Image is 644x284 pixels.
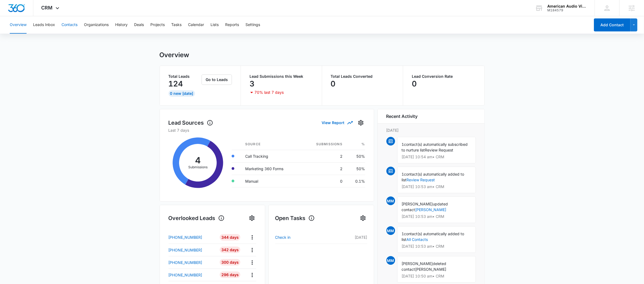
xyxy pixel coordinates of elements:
span: contact(s) automatically added to list [402,172,464,182]
a: [PHONE_NUMBER] [169,272,216,278]
button: Settings [357,118,365,127]
span: Review Request [425,148,454,152]
button: Leads Inbox [33,16,55,34]
td: 0 [302,175,347,187]
p: 3 [250,79,254,88]
p: [PHONE_NUMBER] [169,272,202,278]
button: Settings [245,16,260,34]
div: 296 Days [220,272,240,278]
td: 50% [347,162,365,175]
button: History [115,16,128,34]
a: All Contacts [407,237,428,242]
div: 344 Days [220,234,240,241]
button: Tasks [171,16,182,34]
p: 0 [412,79,417,88]
button: Go to Leads [202,75,232,85]
button: Projects [150,16,165,34]
p: [DATE] [326,234,367,240]
th: Submissions [302,138,347,150]
p: Total Leads Converted [331,75,394,78]
h1: Overlooked Leads [169,214,225,222]
button: Calendar [188,16,204,34]
div: 342 Days [220,247,240,253]
p: [DATE] 10:50 am • CRM [402,274,471,278]
button: Contacts [62,16,77,34]
p: [PHONE_NUMBER] [169,247,202,253]
span: MM [386,196,395,205]
h1: Lead Sources [169,119,213,127]
p: [PHONE_NUMBER] [169,234,202,240]
button: Actions [248,233,256,241]
a: [PHONE_NUMBER] [169,234,216,240]
p: 70% last 7 days [254,91,284,94]
a: Go to Leads [202,77,232,82]
span: [PERSON_NAME] [402,202,433,206]
p: 0 [331,79,336,88]
p: Lead Conversion Rate [412,75,476,78]
span: 1 [402,172,404,176]
a: [PERSON_NAME] [415,207,446,212]
button: Settings [359,214,367,222]
p: Total Leads [169,75,201,78]
span: 1 [402,142,404,147]
div: 300 Days [220,259,240,266]
span: 1 [402,231,404,236]
p: [DATE] 10:54 am • CRM [402,155,471,159]
td: Manual [241,175,302,187]
button: Actions [248,258,256,267]
div: account name [547,4,587,8]
th: % [347,138,365,150]
p: Lead Submissions this Week [250,75,313,78]
td: Call Tracking [241,150,302,162]
p: [PHONE_NUMBER] [169,260,202,265]
a: Review Request [407,177,435,182]
span: contact(s) automatically added to list [402,231,464,242]
td: 2 [302,150,347,162]
p: [DATE] [386,127,476,133]
button: Actions [248,246,256,254]
h1: Overview [160,51,189,59]
div: account id [547,8,587,12]
p: [DATE] 10:53 am • CRM [402,215,471,218]
span: [PERSON_NAME] [402,261,433,266]
p: [DATE] 10:53 am • CRM [402,244,471,248]
h1: Open Tasks [275,214,315,222]
button: Actions [248,271,256,279]
a: [PHONE_NUMBER] [169,247,216,253]
button: Add Contact [594,18,630,31]
span: MM [386,256,395,265]
button: View Report [322,118,352,127]
a: [PHONE_NUMBER] [169,260,216,265]
button: Organizations [84,16,109,34]
a: Check in [275,234,326,241]
button: Overview [10,16,27,34]
td: 0.1% [347,175,365,187]
td: 50% [347,150,365,162]
p: Last 7 days [169,127,365,133]
button: Reports [225,16,239,34]
span: contact(s) automatically subscribed to nurture list [402,142,468,152]
span: CRM [41,5,53,11]
p: 124 [169,79,183,88]
td: Marketing 360 Forms [241,162,302,175]
button: Lists [211,16,219,34]
span: [PERSON_NAME] [415,267,446,272]
div: 0 New [DATE] [169,90,195,97]
button: Settings [248,214,256,222]
button: Deals [134,16,144,34]
span: MM [386,226,395,235]
p: [DATE] 10:53 am • CRM [402,185,471,189]
h6: Recent Activity [386,113,418,120]
th: Source [241,138,302,150]
td: 2 [302,162,347,175]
